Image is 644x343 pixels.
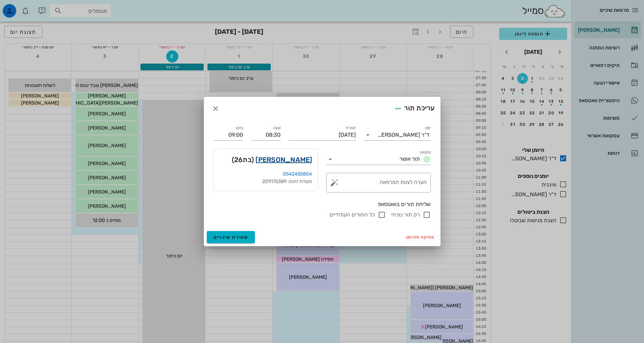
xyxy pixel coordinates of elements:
button: שמירת שינויים [207,231,255,243]
label: רק תור נוכחי [391,211,420,218]
label: תאריך [345,125,356,131]
div: עריכת תור [392,102,435,115]
span: (בת ) [232,154,254,165]
span: תור אושר [399,156,420,162]
span: שמירת שינויים [214,234,248,240]
button: מחיקה מהיומן [403,232,438,242]
label: יומן [425,125,431,131]
a: 0542455804 [283,171,312,177]
div: ד"ר [PERSON_NAME] [378,132,429,138]
label: כל התורים העתידיים [330,211,375,218]
div: סטטוסתור אושר [326,154,431,165]
div: שליחת תורים בוואטסאפ [214,201,431,208]
div: תעודת זהות: 209175389 [219,178,312,185]
label: שעה [273,125,281,131]
span: מחיקה מהיומן [406,235,435,239]
label: סטטוס [420,150,431,155]
div: יומןד"ר [PERSON_NAME] [364,130,431,140]
label: סיום [236,125,243,131]
a: [PERSON_NAME] [256,154,312,165]
span: 26 [234,156,243,164]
